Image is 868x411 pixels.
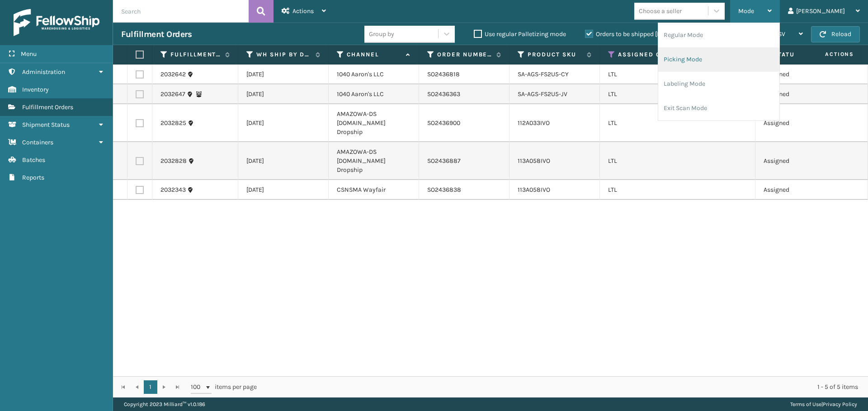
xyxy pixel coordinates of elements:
td: [DATE] [238,104,329,142]
a: 1 [144,380,157,394]
td: SO2436900 [419,104,509,142]
span: Administration [22,68,65,76]
td: LTL [600,180,755,200]
label: Assigned Carrier Service [618,51,738,59]
td: [DATE] [238,142,329,180]
p: Copyright 2023 Milliard™ v 1.0.186 [124,397,205,411]
span: Shipment Status [22,121,70,129]
a: Terms of Use [790,401,821,407]
label: Fulfillment Order Id [170,51,221,59]
td: Assigned [755,142,846,180]
a: SA-AGS-FS2U5-JV [518,90,567,98]
span: Mode [738,7,754,15]
td: SO2436887 [419,142,509,180]
li: Labeling Mode [658,72,779,96]
span: Fulfillment Orders [22,103,73,111]
label: Product SKU [528,51,582,59]
td: CSNSMA Wayfair [329,180,419,200]
a: 113A058IVO [518,186,550,194]
td: [DATE] [238,65,329,84]
span: Actions [797,47,859,62]
a: Privacy Policy [823,401,857,407]
span: Reports [22,174,44,181]
h3: Fulfillment Orders [121,29,192,40]
div: | [790,397,857,411]
a: 2032647 [160,90,185,99]
a: 112A033IVO [518,119,550,127]
td: SO2436363 [419,84,509,104]
button: Reload [811,26,860,42]
span: Menu [21,50,37,58]
a: 2032828 [160,157,187,166]
div: 1 - 5 of 5 items [269,383,858,392]
span: items per page [191,380,257,394]
td: [DATE] [238,84,329,104]
label: Channel [347,51,401,59]
a: 2032642 [160,70,186,79]
div: Group by [369,29,394,39]
a: 2032825 [160,119,186,128]
label: Orders to be shipped [DATE] [585,30,673,38]
td: LTL [600,84,755,104]
label: Order Number [437,51,492,59]
td: LTL [600,104,755,142]
div: Choose a seller [639,6,682,16]
td: 1040 Aaron's LLC [329,65,419,84]
span: Inventory [22,86,49,93]
span: Batches [22,156,45,164]
td: Assigned [755,180,846,200]
td: Assigned [755,104,846,142]
td: AMAZOWA-DS [DOMAIN_NAME] Dropship [329,104,419,142]
label: Use regular Palletizing mode [474,30,566,38]
li: Picking Mode [658,47,779,72]
td: LTL [600,65,755,84]
td: [DATE] [238,180,329,200]
span: Containers [22,139,53,146]
a: 2032343 [160,185,186,194]
li: Regular Mode [658,23,779,47]
li: Exit Scan Mode [658,96,779,120]
td: LTL [600,142,755,180]
a: SA-AGS-FS2U5-CY [518,70,569,78]
span: 100 [191,383,204,392]
img: logo [14,9,99,36]
a: 113A058IVO [518,157,550,165]
td: SO2436838 [419,180,509,200]
span: Actions [292,7,314,15]
td: SO2436818 [419,65,509,84]
td: 1040 Aaron's LLC [329,84,419,104]
td: AMAZOWA-DS [DOMAIN_NAME] Dropship [329,142,419,180]
label: WH Ship By Date [256,51,311,59]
